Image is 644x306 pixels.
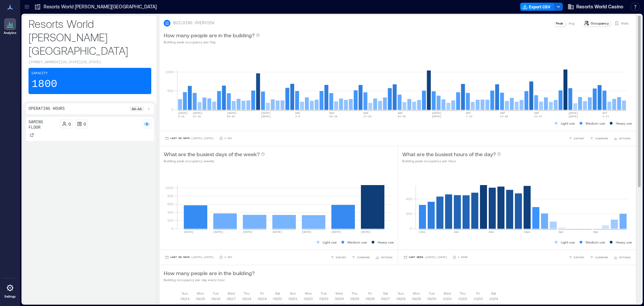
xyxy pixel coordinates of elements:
p: Wed [335,291,343,296]
span: EXPORT [336,255,346,259]
tspan: 400 [167,210,173,214]
p: 09/17 [227,296,236,301]
text: SEP [534,112,539,115]
span: COMPARE [595,136,608,140]
p: Thu [244,291,250,296]
p: Wed [443,291,451,296]
p: Resorts World [PERSON_NAME][GEOGRAPHIC_DATA] [29,17,151,57]
button: COMPARE [588,254,609,261]
p: 09/23 [319,296,328,301]
p: 10/03 [474,296,483,301]
text: 20-26 [227,115,235,118]
text: [DATE] [184,230,194,233]
tspan: 500 [167,89,173,93]
p: 09/27 [381,296,390,301]
p: 10/04 [489,296,498,301]
p: 0 [68,121,71,127]
text: AUG [364,112,369,115]
p: Sat [383,291,388,296]
text: [DATE] [261,112,271,115]
text: [DATE] [272,230,282,233]
p: Mon [413,291,420,296]
p: Mon [197,291,204,296]
p: Light use [323,239,337,245]
text: 8pm [593,230,598,233]
p: What are the busiest days of the week? [164,150,260,158]
p: Heavy use [616,121,632,126]
button: OPTIONS [612,135,632,142]
text: 5-11 [602,115,609,118]
p: Medium use [586,239,605,245]
a: Settings [2,280,18,301]
p: Wed [227,291,235,296]
p: 09/16 [211,296,220,301]
p: 09/19 [258,296,267,301]
p: How many people are in the building? [164,31,255,39]
text: 12am [419,230,425,233]
button: Resorts World Casino [566,1,625,12]
p: What are the busiest hours of the day? [402,150,496,158]
text: [DATE] [432,115,441,118]
tspan: 1000 [165,186,173,190]
text: [DATE] [568,115,578,118]
p: BUILDING OVERVIEW [173,20,214,26]
tspan: 0 [410,226,412,230]
text: [DATE] [213,230,223,233]
p: 09/21 [288,296,298,301]
text: [DATE] [243,230,253,233]
text: 10-16 [329,115,337,118]
p: 09/18 [242,296,251,301]
p: 9a - 4a [132,106,142,112]
p: Peak [556,20,563,26]
p: [STREET_ADDRESS][US_STATE][US_STATE] [29,60,151,65]
button: EXPORT [567,135,586,142]
span: COMPARE [357,255,370,259]
text: AUG [295,112,300,115]
p: Fri [476,291,480,296]
tspan: 0 [171,107,173,112]
p: Light use [561,121,575,126]
text: 4am [454,230,459,233]
p: Tue [429,291,435,296]
text: [DATE] [361,230,371,233]
text: [DATE] [178,112,188,115]
tspan: 1000 [165,70,173,74]
p: 09/20 [273,296,282,301]
span: OPTIONS [619,136,631,140]
p: Building peak occupancy per Day [164,39,260,45]
p: 10/02 [458,296,467,301]
p: 09/26 [366,296,375,301]
button: COMPARE [350,254,371,261]
p: Building occupancy per day every hour [164,277,255,282]
p: 09/24 [335,296,344,301]
tspan: 0 [171,226,173,230]
p: Tue [321,291,327,296]
p: Thu [352,291,358,296]
text: 24-30 [397,115,406,118]
span: COMPARE [595,255,608,259]
p: Sun [290,291,296,296]
tspan: 200 [406,212,412,216]
text: [DATE] [568,112,578,115]
p: 09/22 [304,296,313,301]
p: 0 [84,121,86,127]
text: 12pm [524,230,530,233]
p: 09/30 [427,296,436,301]
p: 1 Day [224,136,232,140]
tspan: 400 [406,197,412,201]
span: Resorts World Casino [576,3,623,10]
p: How many people are in the building? [164,269,255,277]
p: Sat [275,291,280,296]
text: [DATE] [227,112,236,115]
p: Resorts World [PERSON_NAME][GEOGRAPHIC_DATA] [44,3,157,10]
p: Tue [213,291,219,296]
p: Sun [182,291,188,296]
button: OPTIONS [374,254,394,261]
text: 4pm [558,230,563,233]
tspan: 600 [167,202,173,206]
p: 09/25 [350,296,359,301]
tspan: 800 [167,194,173,198]
text: [DATE] [331,230,341,233]
button: COMPARE [588,135,609,142]
text: [DATE] [432,112,441,115]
